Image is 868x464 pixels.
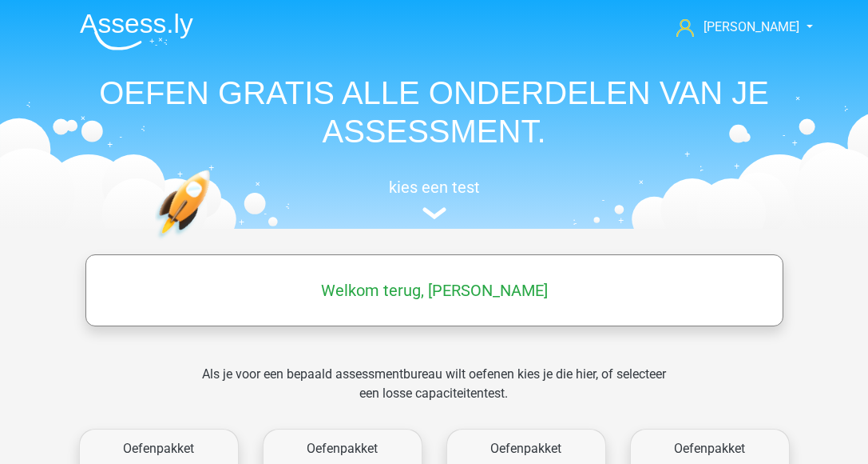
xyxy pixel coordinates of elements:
h5: Welkom terug, [PERSON_NAME] [93,281,775,300]
div: Als je voor een bepaald assessmentbureau wilt oefenen kies je die hier, of selecteer een losse ca... [189,365,679,422]
img: Assessly [80,13,193,50]
h1: OEFEN GRATIS ALLE ONDERDELEN VAN JE ASSESSMENT. [67,74,802,150]
span: [PERSON_NAME] [704,19,799,34]
img: oefenen [155,170,272,314]
a: [PERSON_NAME] [670,18,801,37]
h5: kies een test [67,178,802,197]
img: assessment [422,207,446,219]
a: kies een test [67,178,802,220]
